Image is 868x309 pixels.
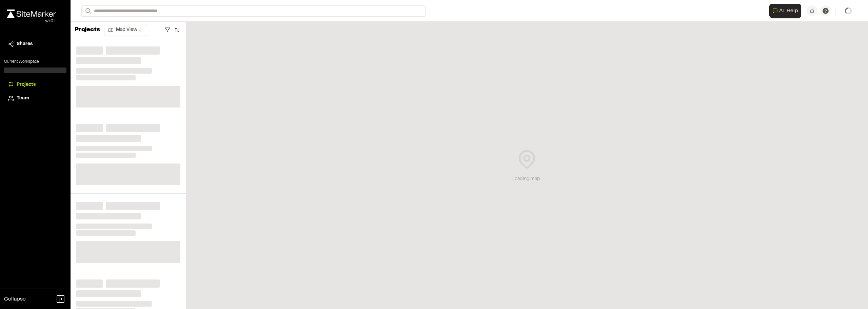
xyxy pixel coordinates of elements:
button: Open AI Assistant [769,4,801,18]
span: AI Help [779,7,798,15]
a: Projects [8,81,62,89]
p: Projects [75,25,100,35]
a: Team [8,95,62,102]
span: Shares [17,40,33,48]
div: Open AI Assistant [769,4,804,18]
a: Shares [8,40,62,48]
button: Search [81,5,94,17]
span: Collapse [4,295,26,303]
span: Projects [17,81,36,89]
img: rebrand.png [7,9,56,18]
div: Loading map... [512,175,542,183]
span: Team [17,95,29,102]
p: Current Workspace [4,59,66,65]
div: Oh geez...please don't... [7,18,56,24]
